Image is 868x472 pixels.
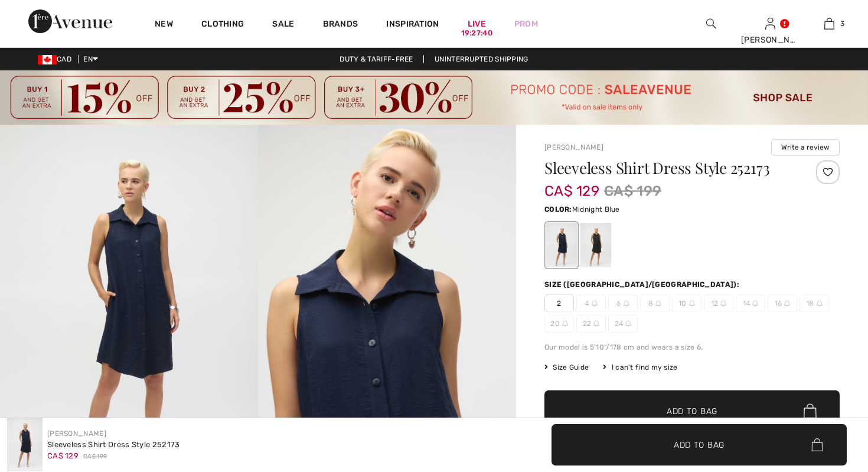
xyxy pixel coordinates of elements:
span: Color: [544,205,572,214]
img: ring-m.svg [752,300,758,306]
span: 10 [672,295,701,312]
div: I can't find my size [603,362,677,373]
img: ring-m.svg [655,300,661,306]
span: 8 [640,295,670,312]
img: ring-m.svg [689,300,695,306]
span: 14 [736,295,765,312]
a: Sign In [765,18,775,29]
span: 24 [608,315,638,332]
img: 1ère Avenue [28,9,112,33]
img: Canadian Dollar [38,55,57,64]
span: EN [83,55,98,63]
div: Midnight Blue [546,223,577,267]
span: 3 [840,18,844,29]
span: Inspiration [386,19,439,31]
img: ring-m.svg [784,300,790,306]
span: 2 [544,295,574,312]
span: 22 [576,315,606,332]
span: 20 [544,315,574,332]
a: Live19:27:40 [468,18,486,30]
button: Write a review [771,139,840,156]
h1: Sleeveless Shirt Dress Style 252173 [544,160,791,176]
span: 4 [576,295,606,312]
img: ring-m.svg [817,300,823,306]
span: 16 [768,295,797,312]
img: ring-m.svg [562,321,568,326]
span: Size Guide [544,362,589,373]
span: Midnight Blue [572,205,620,214]
a: Brands [323,19,358,31]
img: ring-m.svg [592,300,598,306]
img: Sleeveless Shirt Dress Style 252173 [7,418,43,471]
img: Bag.svg [811,438,823,451]
span: 18 [800,295,829,312]
img: ring-m.svg [593,321,599,326]
span: CA$ 129 [544,171,599,199]
a: New [155,19,173,31]
a: [PERSON_NAME] [47,429,106,438]
button: Add to Bag [544,390,840,432]
span: CA$ 199 [83,452,107,461]
img: ring-m.svg [624,300,629,306]
a: [PERSON_NAME] [544,143,603,151]
div: 19:27:40 [461,28,492,39]
div: [PERSON_NAME] [741,34,799,46]
img: My Bag [824,17,834,31]
img: search the website [706,17,716,31]
span: CAD [38,55,76,63]
div: Our model is 5'10"/178 cm and wears a size 6. [544,342,840,353]
div: Black [580,223,611,267]
a: Clothing [201,19,244,31]
img: ring-m.svg [720,300,726,306]
img: My Info [765,17,775,31]
img: ring-m.svg [625,321,631,326]
a: Prom [514,18,538,30]
div: Size ([GEOGRAPHIC_DATA]/[GEOGRAPHIC_DATA]): [544,279,742,290]
span: CA$ 129 [47,451,79,460]
div: Sleeveless Shirt Dress Style 252173 [47,439,180,451]
span: 6 [608,295,638,312]
a: 3 [800,17,858,31]
span: 12 [704,295,733,312]
span: Add to Bag [674,439,725,451]
span: Add to Bag [667,405,717,417]
a: Sale [272,19,294,31]
button: Add to Bag [552,424,847,465]
span: CA$ 199 [604,180,661,202]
